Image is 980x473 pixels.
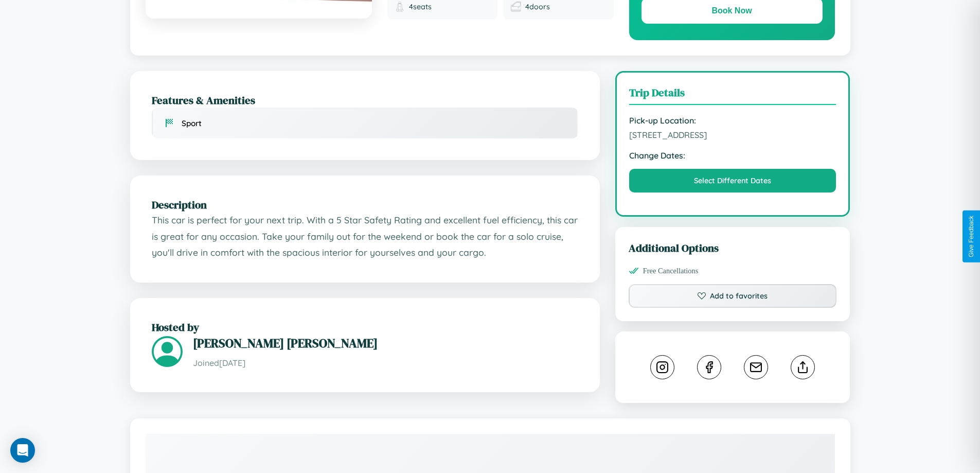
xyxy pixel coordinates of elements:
[511,2,521,12] img: Doors
[193,356,578,371] p: Joined [DATE]
[629,240,837,255] h3: Additional Options
[152,93,578,108] h2: Features & Amenities
[182,118,202,128] span: Sport
[10,438,35,463] div: Open Intercom Messenger
[152,320,578,335] h2: Hosted by
[193,335,578,352] h3: [PERSON_NAME] [PERSON_NAME]
[629,150,836,161] strong: Change Dates:
[629,115,836,126] strong: Pick-up Location:
[968,216,975,257] div: Give Feedback
[152,212,578,261] p: This car is perfect for your next trip. With a 5 Star Safety Rating and excellent fuel efficiency...
[409,2,432,11] span: 4 seats
[525,2,550,11] span: 4 doors
[152,197,578,212] h2: Description
[629,284,837,308] button: Add to favorites
[629,130,836,140] span: [STREET_ADDRESS]
[395,2,405,12] img: Seats
[643,267,699,275] span: Free Cancellations
[629,85,836,105] h3: Trip Details
[629,169,836,192] button: Select Different Dates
